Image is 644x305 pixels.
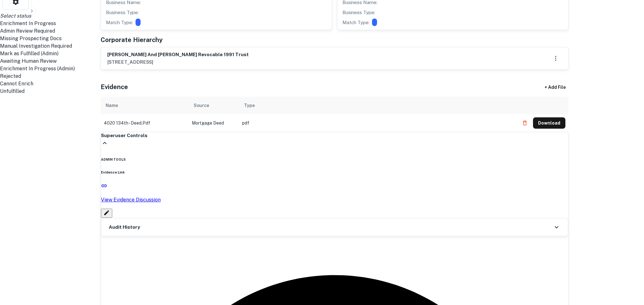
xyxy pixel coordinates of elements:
[106,9,139,16] p: Business Type:
[106,102,118,109] div: Name
[101,157,568,162] h6: ADMIN TOOLS
[107,51,249,58] h6: [PERSON_NAME] and [PERSON_NAME] revocable 1991 trust
[101,114,189,132] td: 4020 134th - deed.pdf
[342,9,375,16] p: Business Type:
[101,170,568,175] h6: Evidence Link
[101,209,112,218] button: Edit Slack Link
[101,132,568,139] h6: Superuser Controls
[106,19,133,26] p: Match Type:
[109,224,140,231] h6: Audit History
[107,58,249,66] p: [STREET_ADDRESS]
[533,117,565,129] button: Download
[101,97,569,132] div: scrollable content
[101,82,128,92] h5: Evidence
[101,35,163,45] h5: Corporate Hierarchy
[101,196,568,204] p: View Evidence Discussion
[189,114,239,132] td: Mortgage Deed
[239,114,516,132] td: pdf
[244,102,255,109] div: Type
[519,118,530,128] button: Delete file
[533,82,577,93] div: + Add File
[613,255,644,285] iframe: Chat Widget
[194,102,209,109] div: Source
[342,19,369,26] p: Match Type:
